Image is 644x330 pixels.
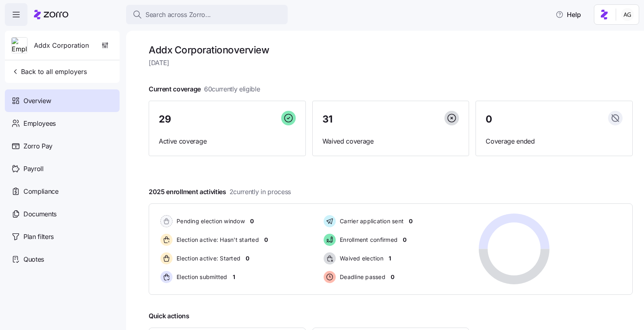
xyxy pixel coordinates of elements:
span: Plan filters [23,232,54,242]
button: Search across Zorro... [126,5,288,24]
span: Quotes [23,254,44,264]
span: Back to all employers [11,67,87,76]
span: Waived election [337,254,383,262]
img: Employer logo [12,38,27,54]
span: Coverage ended [486,136,623,146]
span: Waived coverage [322,136,459,146]
span: 2 currently in process [229,187,291,197]
span: Election submitted [174,273,227,281]
button: Help [549,6,587,23]
a: Documents [5,203,120,225]
span: 0 [403,236,406,244]
span: Overview [23,96,51,106]
span: 2025 enrollment activities [149,187,291,197]
span: 1 [389,254,391,262]
span: 0 [246,254,249,262]
a: Overview [5,89,120,112]
a: Payroll [5,157,120,180]
span: Documents [23,209,57,219]
span: Compliance [23,186,59,197]
span: Carrier application sent [337,217,404,225]
span: Employees [23,118,56,129]
span: Pending election window [174,217,245,225]
span: 60 currently eligible [204,84,260,94]
span: 29 [159,114,171,124]
span: 0 [409,217,412,225]
span: Addx Corporation [34,40,89,51]
span: Current coverage [149,84,260,94]
span: 0 [486,114,492,124]
a: Employees [5,112,120,135]
span: 31 [322,114,333,124]
span: Enrollment confirmed [337,236,398,244]
span: 0 [391,273,394,281]
span: Election active: Hasn't started [174,236,259,244]
span: Search across Zorro... [145,10,211,20]
span: 0 [264,236,268,244]
a: Plan filters [5,225,120,248]
a: Quotes [5,248,120,271]
span: Active coverage [159,136,296,146]
span: Deadline passed [337,273,385,281]
h1: Addx Corporation overview [149,44,633,56]
span: Help [556,10,581,19]
span: 0 [250,217,254,225]
span: Payroll [23,164,44,174]
span: 1 [233,273,235,281]
a: Compliance [5,180,120,203]
button: Back to all employers [8,63,90,80]
span: Quick actions [149,311,189,321]
span: Election active: Started [174,254,240,262]
span: Zorro Pay [23,141,53,151]
span: [DATE] [149,58,633,68]
img: 5fc55c57e0610270ad857448bea2f2d5 [621,8,634,21]
a: Zorro Pay [5,135,120,157]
